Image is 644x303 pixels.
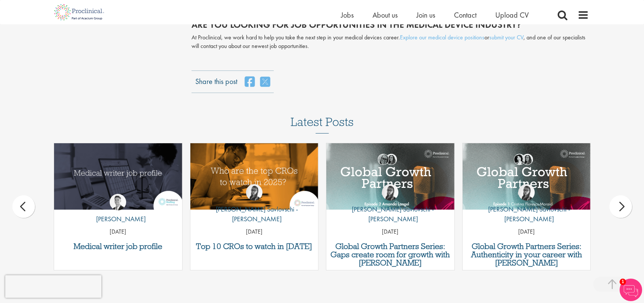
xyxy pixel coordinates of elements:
[341,10,354,20] a: Jobs
[382,184,398,201] img: Theodora Savlovschi - Wicks
[463,143,591,210] a: Link to a post
[90,194,146,228] a: George Watson [PERSON_NAME]
[373,10,398,20] a: About us
[190,143,318,210] img: Top 10 CROs 2025 | Proclinical
[291,115,354,133] h3: Latest Posts
[190,204,318,223] p: [PERSON_NAME] Savlovschi - [PERSON_NAME]
[466,242,587,267] a: Global Growth Partners Series: Authenticity in your career with [PERSON_NAME]
[90,214,146,224] p: [PERSON_NAME]
[620,279,642,301] img: Chatbot
[495,10,529,20] a: Upload CV
[463,184,591,227] a: Theodora Savlovschi - Wicks [PERSON_NAME] Savlovschi - [PERSON_NAME]
[326,143,454,210] a: Link to a post
[58,242,178,250] a: Medical writer job profile
[463,228,591,236] p: [DATE]
[5,275,101,298] iframe: reCAPTCHA
[620,279,626,285] span: 1
[326,184,454,227] a: Theodora Savlovschi - Wicks [PERSON_NAME] Savlovschi - [PERSON_NAME]
[326,228,454,236] p: [DATE]
[54,143,182,210] img: Medical writer job profile
[609,195,632,218] div: next
[463,204,591,223] p: [PERSON_NAME] Savlovschi - [PERSON_NAME]
[192,33,589,51] p: At Proclinical, we work hard to help you take the next step in your medical devices career. or , ...
[326,204,454,223] p: [PERSON_NAME] Savlovschi - [PERSON_NAME]
[330,242,451,267] a: Global Growth Partners Series: Gaps create room for growth with [PERSON_NAME]
[489,33,523,41] a: submit your CV
[400,33,484,41] a: Explore our medical device positions
[54,143,182,210] a: Link to a post
[246,184,262,201] img: Theodora Savlovschi - Wicks
[192,20,589,30] h2: Are You Looking for Job Opportunities in the Medical Device Industry?
[518,184,535,201] img: Theodora Savlovschi - Wicks
[245,76,255,87] a: share on facebook
[190,228,318,236] p: [DATE]
[190,143,318,210] a: Link to a post
[54,228,182,236] p: [DATE]
[416,10,435,20] a: Join us
[110,194,126,210] img: George Watson
[195,76,237,81] label: Share this post
[194,242,315,250] a: Top 10 CROs to watch in [DATE]
[12,195,35,218] div: prev
[454,10,477,20] a: Contact
[190,184,318,227] a: Theodora Savlovschi - Wicks [PERSON_NAME] Savlovschi - [PERSON_NAME]
[260,76,270,87] a: share on twitter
